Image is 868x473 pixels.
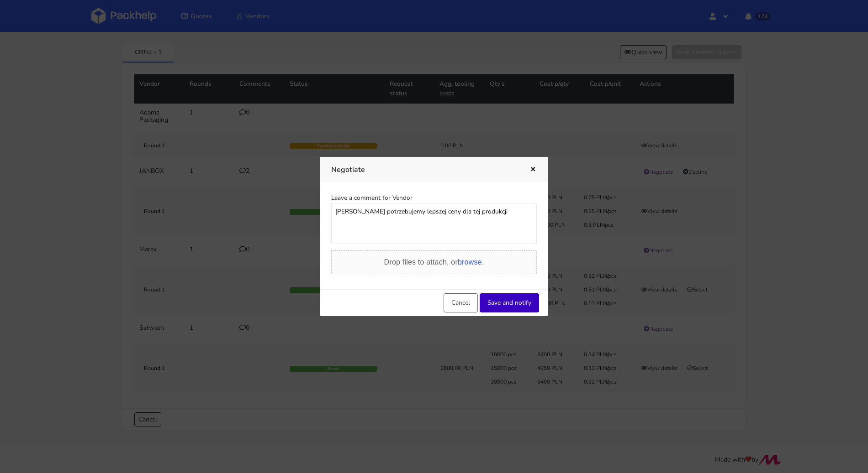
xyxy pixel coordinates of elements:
span: browse. [458,258,484,266]
button: Save and notify [480,293,539,312]
button: Cancel [444,293,478,312]
h3: Negotiate [331,163,516,176]
span: Drop files to attach, or [384,258,484,266]
div: Leave a comment for Vendor [331,193,537,203]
